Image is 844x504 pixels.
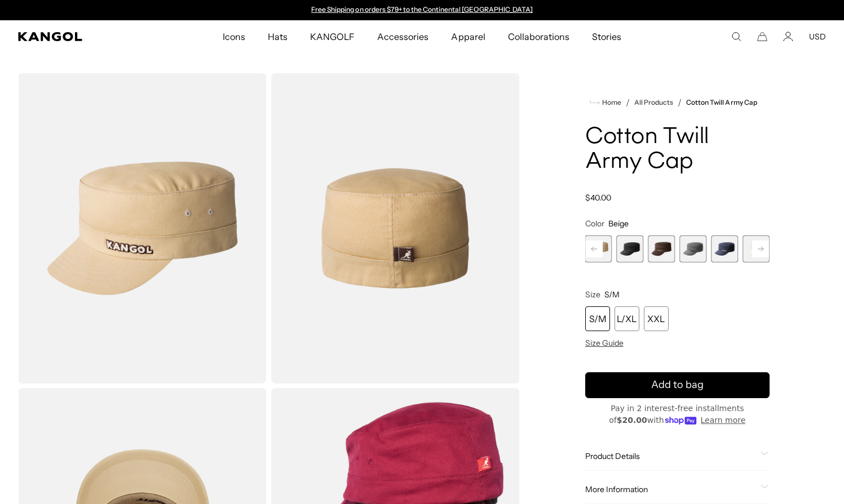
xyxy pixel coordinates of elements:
[585,372,770,398] button: Add to bag
[615,306,639,331] div: L/XL
[310,20,355,53] span: KANGOLF
[592,20,621,53] span: Stories
[299,20,366,53] a: KANGOLF
[306,6,538,15] div: Announcement
[257,20,299,53] a: Hats
[18,32,147,41] a: Kangol
[271,73,520,383] img: color-beige
[621,96,630,109] li: /
[743,235,770,262] label: White
[783,32,793,42] a: Account
[585,338,624,348] span: Size Guide
[731,32,741,42] summary: Search here
[306,6,538,15] slideshow-component: Announcement bar
[585,193,611,203] span: $40.00
[377,20,428,53] span: Accessories
[617,235,644,262] div: 4 of 9
[673,96,682,109] li: /
[757,32,767,42] button: Cart
[585,306,610,331] div: S/M
[585,289,600,300] span: Size
[585,125,770,175] h1: Cotton Twill Army Cap
[508,20,569,53] span: Collaborations
[440,20,496,53] a: Apparel
[604,289,620,300] span: S/M
[590,97,621,108] a: Home
[651,377,704,393] span: Add to bag
[809,32,826,42] button: USD
[306,6,538,15] div: 1 of 2
[686,99,757,106] a: Cotton Twill Army Cap
[223,20,245,53] span: Icons
[679,235,706,262] label: Grey
[268,20,288,53] span: Hats
[648,235,675,262] div: 5 of 9
[585,484,756,494] span: More Information
[600,99,621,106] span: Home
[366,20,440,53] a: Accessories
[581,20,633,53] a: Stories
[648,235,675,262] label: Brown
[743,235,770,262] div: 8 of 9
[585,235,612,262] div: 3 of 9
[644,306,669,331] div: XXL
[451,20,485,53] span: Apparel
[18,73,267,383] img: color-beige
[585,235,612,262] label: Beige
[585,451,756,461] span: Product Details
[608,218,629,229] span: Beige
[497,20,581,53] a: Collaborations
[311,5,533,14] a: Free Shipping on orders $79+ to the Continental [GEOGRAPHIC_DATA]
[679,235,706,262] div: 6 of 9
[634,99,673,106] a: All Products
[585,96,770,109] nav: breadcrumbs
[585,218,604,229] span: Color
[211,20,257,53] a: Icons
[711,235,738,262] label: Navy
[711,235,738,262] div: 7 of 9
[617,235,644,262] label: Black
